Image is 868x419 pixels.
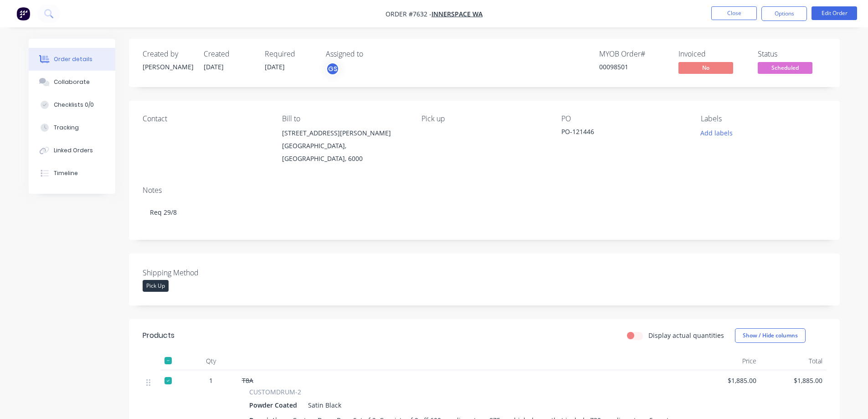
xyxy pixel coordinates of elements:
div: Assigned to [326,50,417,58]
div: Status [758,50,826,58]
span: CUSTOMDRUM-2 [249,387,301,397]
div: Contact [143,114,267,123]
span: No [678,62,733,73]
button: GS [326,62,339,76]
div: Powder Coated [249,398,301,412]
span: Scheduled [758,62,812,73]
div: Products [143,330,175,341]
img: Factory [16,7,30,21]
div: Checklists 0/0 [54,101,94,109]
div: Tracking [54,124,79,132]
div: Created by [143,50,193,58]
button: Close [711,6,757,20]
button: Scheduled [758,62,812,76]
div: Created [204,50,254,58]
div: Total [760,352,826,370]
div: Collaborate [54,78,90,86]
span: 1 [209,376,213,385]
span: $1,885.00 [698,376,756,385]
span: T8A [242,376,253,385]
div: Qty [184,352,238,370]
button: Tracking [29,116,115,139]
a: Innerspace WA [431,10,483,18]
div: MYOB Order # [599,50,668,58]
div: Price [694,352,760,370]
button: Order details [29,48,115,71]
div: PO [561,114,686,123]
div: Pick up [421,114,546,123]
span: [DATE] [265,62,285,71]
div: [STREET_ADDRESS][PERSON_NAME][GEOGRAPHIC_DATA], [GEOGRAPHIC_DATA], 6000 [282,127,407,165]
div: [STREET_ADDRESS][PERSON_NAME] [282,127,407,140]
span: [DATE] [204,62,224,71]
div: PO-121446 [561,127,675,140]
div: [PERSON_NAME] [143,62,193,72]
div: Invoiced [678,50,747,58]
div: Pick Up [143,280,169,292]
div: Req 29/8 [143,198,826,226]
button: Timeline [29,162,115,185]
button: Add labels [696,127,738,139]
div: [GEOGRAPHIC_DATA], [GEOGRAPHIC_DATA], 6000 [282,140,407,165]
span: $1,885.00 [764,376,822,385]
div: Labels [701,114,826,123]
button: Collaborate [29,71,115,93]
label: Shipping Method [143,267,257,278]
label: Display actual quantities [648,331,724,340]
div: Satin Black [304,398,341,412]
button: Linked Orders [29,139,115,162]
span: Order #7632 - [385,10,431,18]
button: Edit Order [812,6,857,20]
div: Notes [143,186,826,195]
div: 00098501 [599,62,668,72]
div: Required [265,50,315,58]
div: Linked Orders [54,146,93,155]
button: Show / Hide columns [735,328,806,343]
div: Bill to [282,114,407,123]
button: Checklists 0/0 [29,93,115,116]
div: Order details [54,55,92,63]
button: Options [761,6,807,21]
div: Timeline [54,169,78,177]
